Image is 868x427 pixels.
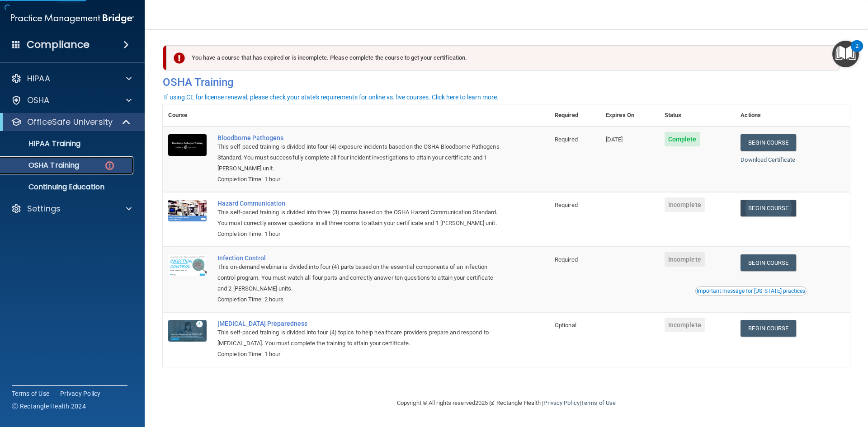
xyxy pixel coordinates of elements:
[217,294,504,305] div: Completion Time: 2 hours
[217,327,504,349] div: This self-paced training is divided into four (4) topics to help healthcare providers prepare and...
[6,183,129,192] p: Continuing Education
[341,389,671,418] div: Copyright © All rights reserved 2025 @ Rectangle Health | |
[163,104,212,127] th: Course
[600,104,659,127] th: Expires On
[735,104,850,127] th: Actions
[217,174,504,185] div: Completion Time: 1 hour
[217,229,504,239] div: Completion Time: 1 hour
[659,104,736,127] th: Status
[741,134,796,151] a: Begin Course
[27,73,50,84] p: HIPAA
[217,320,504,327] a: [MEDICAL_DATA] Preparedness
[12,402,86,411] span: Ⓒ Rectangle Health 2024
[11,95,132,106] a: OSHA
[543,399,579,406] a: Privacy Policy
[166,45,840,70] div: You have a course that has expired or is incomplete. Please complete the course to get your certi...
[606,136,623,143] span: [DATE]
[27,38,90,51] h4: Compliance
[163,93,500,102] button: If using CE for license renewal, please check your state's requirements for online vs. live cours...
[855,46,859,58] div: 2
[217,141,504,174] div: This self-paced training is divided into four (4) exposure incidents based on the OSHA Bloodborne...
[217,200,504,207] a: Hazard Communication
[11,203,132,214] a: Settings
[741,254,796,271] a: Begin Course
[27,117,113,127] p: OfficeSafe University
[549,104,600,127] th: Required
[555,322,576,328] span: Optional
[695,286,807,296] button: Read this if you are a dental practitioner in the state of CA
[555,136,578,143] span: Required
[741,200,796,216] a: Begin Course
[665,318,705,332] span: Incomplete
[217,349,504,360] div: Completion Time: 1 hour
[11,117,131,127] a: OfficeSafe University
[697,288,805,294] div: Important message for [US_STATE] practices
[741,156,795,163] a: Download Certificate
[6,161,79,170] p: OSHA Training
[665,197,705,212] span: Incomplete
[555,202,578,208] span: Required
[164,94,499,100] div: If using CE for license renewal, please check your state's requirements for online vs. live cours...
[555,256,578,263] span: Required
[217,207,504,229] div: This self-paced training is divided into three (3) rooms based on the OSHA Hazard Communication S...
[27,95,50,106] p: OSHA
[741,320,796,337] a: Begin Course
[217,262,504,294] div: This on-demand webinar is divided into four (4) parts based on the essential components of an inf...
[217,134,504,141] a: Bloodborne Pathogens
[11,9,134,28] img: PMB logo
[27,203,61,214] p: Settings
[12,389,49,398] a: Terms of Use
[6,139,80,148] p: HIPAA Training
[832,41,859,67] button: Open Resource Center, 2 new notifications
[581,399,616,406] a: Terms of Use
[665,132,700,146] span: Complete
[104,160,115,171] img: danger-circle.6113f641.png
[665,252,705,267] span: Incomplete
[11,73,132,84] a: HIPAA
[163,76,850,89] h4: OSHA Training
[217,254,504,262] a: Infection Control
[174,52,185,64] img: exclamation-circle-solid-danger.72ef9ffc.png
[60,389,101,398] a: Privacy Policy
